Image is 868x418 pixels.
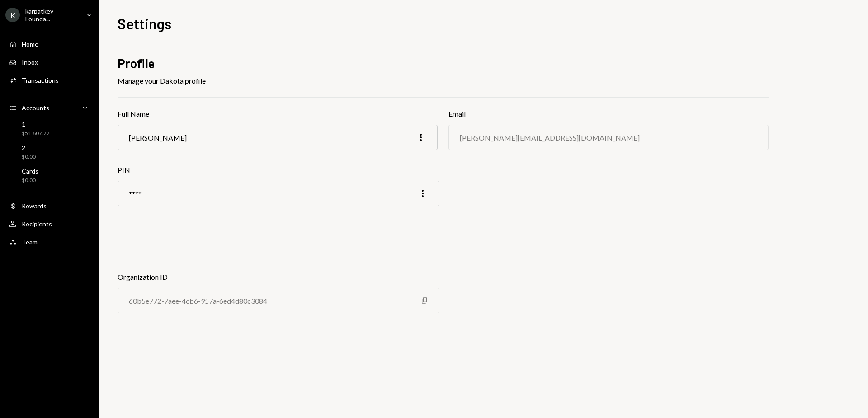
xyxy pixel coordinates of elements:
[129,296,267,305] div: 60b5e772-7aee-4cb6-957a-6ed4d80c3084
[22,167,38,175] div: Cards
[22,153,36,161] div: $0.00
[448,108,769,119] h3: Email
[118,164,439,175] h3: PIN
[22,144,36,151] div: 2
[22,220,52,228] div: Recipients
[118,55,769,72] h2: Profile
[5,216,94,232] a: Recipients
[118,75,769,86] div: Manage your Dakota profile
[22,104,49,112] div: Accounts
[25,7,79,23] div: karpatkey Founda...
[5,72,94,88] a: Transactions
[22,76,59,84] div: Transactions
[5,117,94,139] a: 1$51,607.77
[22,202,47,210] div: Rewards
[5,141,94,163] a: 2$0.00
[22,177,38,184] div: $0.00
[129,133,187,142] div: [PERSON_NAME]
[118,272,439,282] h3: Organization ID
[5,36,94,52] a: Home
[22,40,38,48] div: Home
[22,58,38,66] div: Inbox
[118,14,171,33] h1: Settings
[22,120,50,128] div: 1
[22,238,38,246] div: Team
[5,54,94,70] a: Inbox
[5,234,94,250] a: Team
[5,8,20,22] div: K
[22,130,50,137] div: $51,607.77
[118,108,438,119] h3: Full Name
[5,164,94,186] a: Cards$0.00
[5,197,94,214] a: Rewards
[460,133,640,142] div: [PERSON_NAME][EMAIL_ADDRESS][DOMAIN_NAME]
[5,99,94,116] a: Accounts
